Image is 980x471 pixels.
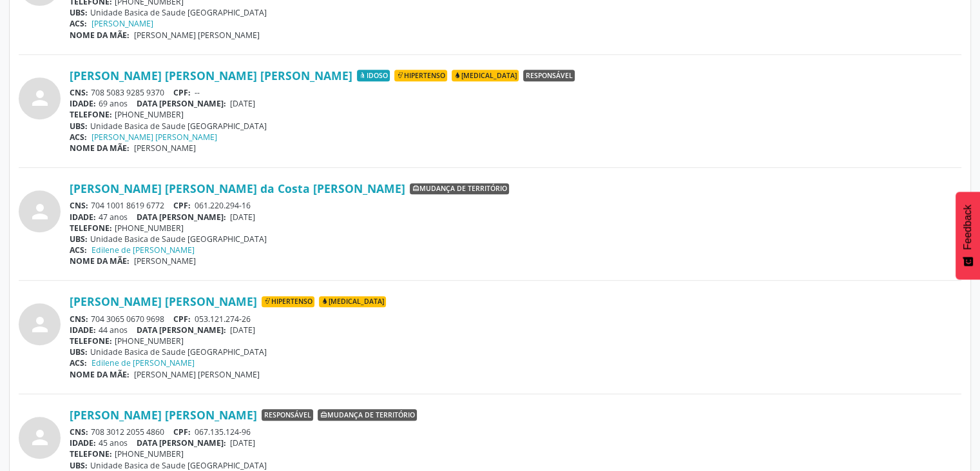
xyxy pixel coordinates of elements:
div: 704 3065 0670 9698 [70,314,961,325]
span: -- [195,87,200,98]
span: ACS: [70,357,87,368]
div: [PHONE_NUMBER] [70,448,961,459]
span: IDADE: [70,325,96,336]
span: IDADE: [70,98,96,109]
span: Hipertenso [394,70,447,81]
span: 061.220.294-16 [195,200,251,211]
button: Feedback - Mostrar pesquisa [956,192,980,279]
span: UBS: [70,7,88,18]
a: [PERSON_NAME] [PERSON_NAME] da Costa [PERSON_NAME] [70,181,405,195]
span: [PERSON_NAME] [134,143,196,154]
span: NOME DA MÃE: [70,369,130,380]
span: CPF: [173,314,191,325]
span: CNS: [70,87,88,98]
span: TELEFONE: [70,448,112,459]
i: person [28,200,52,223]
span: [PERSON_NAME] [PERSON_NAME] [134,30,260,41]
span: NOME DA MÃE: [70,256,130,266]
span: TELEFONE: [70,223,112,234]
div: Unidade Basica de Saude [GEOGRAPHIC_DATA] [70,460,961,471]
div: 47 anos [70,212,961,223]
span: UBS: [70,121,88,132]
span: DATA [PERSON_NAME]: [137,212,226,223]
span: [PERSON_NAME] [PERSON_NAME] [134,369,260,380]
span: Hipertenso [262,296,314,308]
span: [DATE] [230,437,255,448]
div: Unidade Basica de Saude [GEOGRAPHIC_DATA] [70,234,961,245]
span: [DATE] [230,325,255,336]
span: [DATE] [230,98,255,109]
span: [DATE] [230,212,255,223]
span: [MEDICAL_DATA] [452,70,519,81]
span: CNS: [70,200,88,211]
div: Unidade Basica de Saude [GEOGRAPHIC_DATA] [70,121,961,132]
span: 067.135.124-96 [195,426,251,437]
span: IDADE: [70,212,96,223]
span: Responsável [523,70,575,81]
span: DATA [PERSON_NAME]: [137,437,226,448]
span: CNS: [70,314,88,325]
span: TELEFONE: [70,336,112,346]
a: [PERSON_NAME] [PERSON_NAME] [70,408,257,422]
span: Feedback [962,205,974,250]
div: 704 1001 8619 6772 [70,200,961,211]
span: 053.121.274-26 [195,314,251,325]
a: Edilene de [PERSON_NAME] [91,245,195,256]
span: CPF: [173,200,191,211]
span: Mudança de território [410,183,509,195]
div: 69 anos [70,98,961,109]
i: person [28,313,52,336]
span: TELEFONE: [70,109,112,120]
span: IDADE: [70,437,96,448]
i: person [28,86,52,110]
div: [PHONE_NUMBER] [70,336,961,346]
div: 45 anos [70,437,961,448]
a: [PERSON_NAME] [PERSON_NAME] [91,132,217,143]
span: Idoso [357,70,390,81]
span: ACS: [70,18,87,29]
span: ACS: [70,132,87,143]
span: Responsável [262,409,313,421]
span: UBS: [70,234,88,245]
span: [PERSON_NAME] [134,256,196,266]
span: ACS: [70,245,87,256]
a: [PERSON_NAME] [91,18,153,29]
span: Mudança de território [318,409,417,421]
div: 708 5083 9285 9370 [70,87,961,98]
div: 708 3012 2055 4860 [70,426,961,437]
span: [MEDICAL_DATA] [319,296,386,308]
div: 44 anos [70,325,961,336]
span: CNS: [70,426,88,437]
div: Unidade Basica de Saude [GEOGRAPHIC_DATA] [70,346,961,357]
div: [PHONE_NUMBER] [70,223,961,234]
span: UBS: [70,346,88,357]
span: NOME DA MÃE: [70,30,130,41]
div: Unidade Basica de Saude [GEOGRAPHIC_DATA] [70,7,961,18]
a: Edilene de [PERSON_NAME] [91,357,195,368]
span: NOME DA MÃE: [70,143,130,154]
span: DATA [PERSON_NAME]: [137,98,226,109]
div: [PHONE_NUMBER] [70,109,961,120]
a: [PERSON_NAME] [PERSON_NAME] [PERSON_NAME] [70,68,352,83]
span: DATA [PERSON_NAME]: [137,325,226,336]
span: CPF: [173,426,191,437]
span: CPF: [173,87,191,98]
span: UBS: [70,460,88,471]
a: [PERSON_NAME] [PERSON_NAME] [70,294,257,308]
